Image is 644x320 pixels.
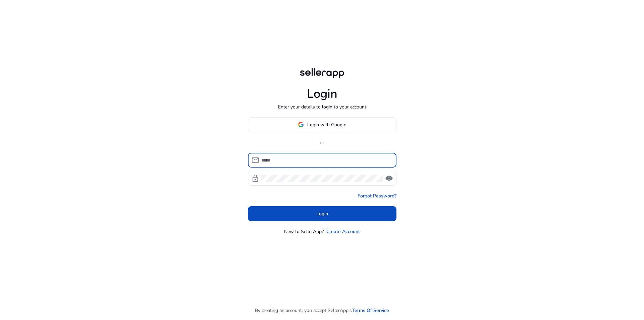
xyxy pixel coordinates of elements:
span: lock [251,174,259,182]
span: Login [316,210,328,217]
span: Login with Google [307,121,346,128]
img: google-logo.svg [298,122,304,128]
button: Login with Google [248,117,396,132]
p: New to SellerApp? [284,228,324,235]
p: Enter your details to login to your account [278,103,366,110]
span: visibility [385,174,393,182]
button: Login [248,206,396,221]
span: mail [251,156,259,164]
a: Terms Of Service [352,307,389,314]
p: or [248,139,396,146]
h1: Login [307,87,337,101]
a: Forgot Password? [358,192,396,199]
a: Create Account [326,228,360,235]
